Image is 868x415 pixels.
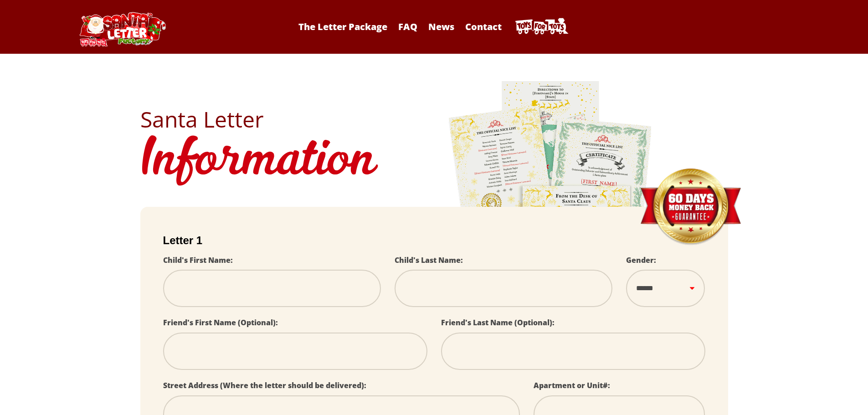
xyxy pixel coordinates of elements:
h1: Information [140,130,728,193]
a: Contact [461,20,506,33]
label: Gender: [626,255,656,265]
img: Money Back Guarantee [639,168,742,246]
h2: Santa Letter [140,108,728,130]
h2: Letter 1 [163,234,705,247]
label: Child's First Name: [163,255,233,265]
label: Friend's First Name (Optional): [163,318,278,328]
img: Santa Letter Logo [77,12,168,46]
img: letters.png [448,80,653,334]
label: Friend's Last Name (Optional): [441,318,555,328]
a: News [424,20,459,33]
label: Apartment or Unit#: [534,380,610,390]
label: Street Address (Where the letter should be delivered): [163,380,366,390]
a: FAQ [394,20,422,33]
a: The Letter Package [294,20,392,33]
label: Child's Last Name: [395,255,463,265]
